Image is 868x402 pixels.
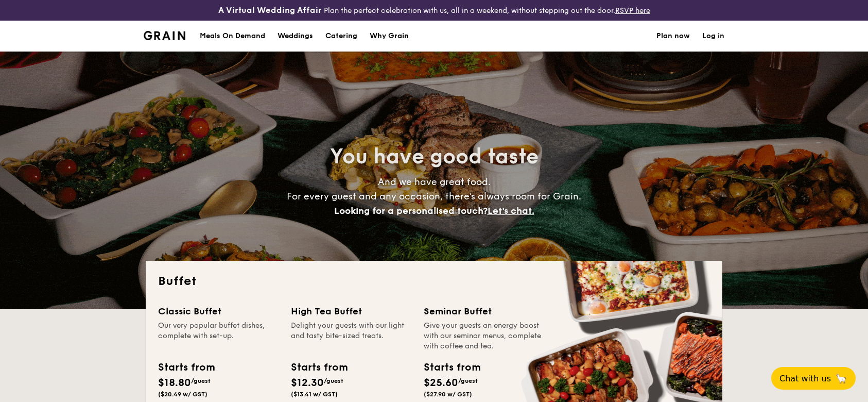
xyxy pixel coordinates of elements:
span: ($13.41 w/ GST) [291,391,338,398]
div: Our very popular buffet dishes, complete with set-up. [158,321,279,351]
span: Looking for a personalised touch? [334,205,488,216]
span: $25.60 [424,377,458,389]
a: RSVP here [615,6,650,15]
div: Delight your guests with our light and tasty bite-sized treats. [291,321,411,351]
img: Grain [144,31,185,40]
span: $12.30 [291,377,324,389]
a: Why Grain [363,21,415,52]
span: /guest [324,377,343,384]
h2: Buffet [158,273,710,290]
div: Plan the perfect celebration with us, all in a weekend, without stepping out the door. [145,4,723,16]
h1: Catering [325,21,357,52]
div: Classic Buffet [158,304,279,319]
div: Seminar Buffet [424,304,544,319]
div: Give your guests an energy boost with our seminar menus, complete with coffee and tea. [424,321,544,351]
a: Plan now [656,21,690,52]
div: Weddings [277,21,313,52]
div: High Tea Buffet [291,304,411,319]
span: You have good taste [330,144,539,169]
a: Catering [319,21,363,52]
span: /guest [458,377,478,384]
a: Meals On Demand [194,21,271,52]
a: Log in [702,21,724,52]
span: Chat with us [779,374,831,383]
div: Starts from [158,360,214,375]
div: Starts from [291,360,347,375]
div: Starts from [424,360,480,375]
span: ($20.49 w/ GST) [158,391,207,398]
span: Let's chat. [488,205,534,216]
span: And we have great food. For every guest and any occasion, there’s always room for Grain. [287,176,581,216]
span: 🦙 [835,373,847,384]
h4: A Virtual Wedding Affair [218,4,322,16]
span: $18.80 [158,377,191,389]
a: Logotype [144,31,185,40]
div: Why Grain [370,21,409,52]
button: Chat with us🦙 [771,367,856,390]
span: ($27.90 w/ GST) [424,391,472,398]
a: Weddings [271,21,319,52]
div: Meals On Demand [200,21,265,52]
span: /guest [191,377,211,384]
